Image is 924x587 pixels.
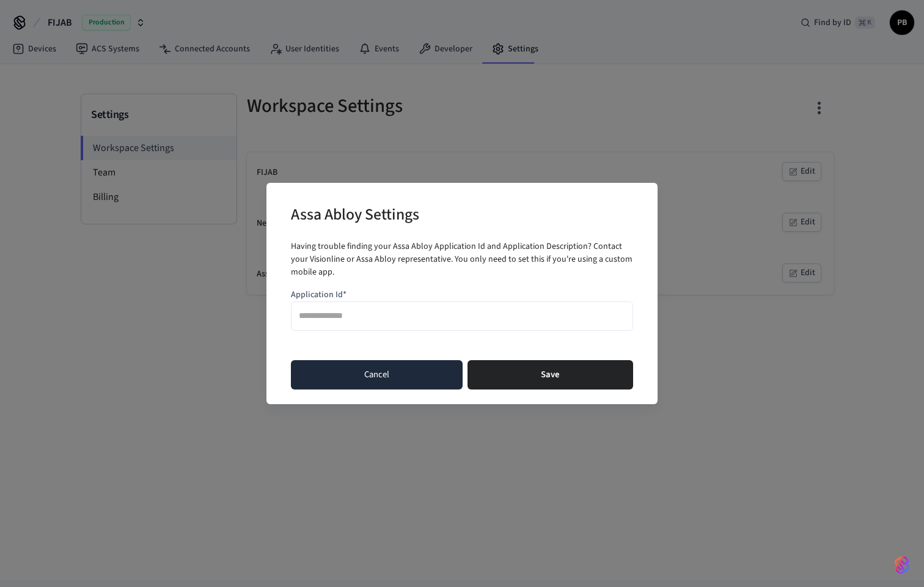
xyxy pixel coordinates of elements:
[895,555,909,575] img: SeamLogoGradient.69752ec5.svg
[291,198,419,235] h2: Assa Abloy Settings
[468,360,633,389] button: Save
[291,240,633,279] div: Having trouble finding your Assa Abloy Application Id and Application Description? Contact your V...
[291,360,463,389] button: Cancel
[291,289,346,301] label: Application Id*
